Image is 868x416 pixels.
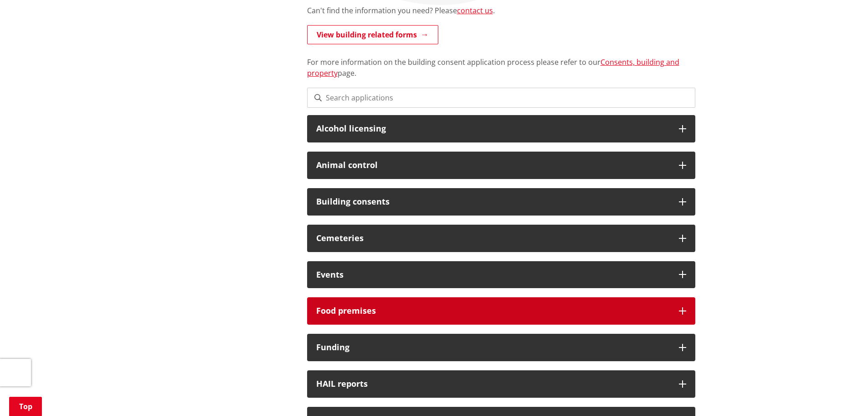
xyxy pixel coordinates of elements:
h3: Events [316,270,670,279]
p: Can't find the information you need? Please . [307,5,695,16]
a: Consents, building and property [307,57,679,78]
a: contact us [457,5,493,16]
iframe: Messenger Launcher [826,378,859,411]
a: Top [9,397,42,416]
h3: Animal control [316,161,670,170]
h3: Building consents [316,197,670,206]
h3: HAIL reports [316,379,670,389]
a: View building related forms [307,25,438,44]
input: Search applications [307,88,695,108]
p: For more information on the building consent application process please refer to our page. [307,46,695,79]
h3: Cemeteries [316,234,670,243]
h3: Food premises [316,306,670,316]
h3: Funding [316,343,670,352]
h3: Alcohol licensing [316,124,670,133]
